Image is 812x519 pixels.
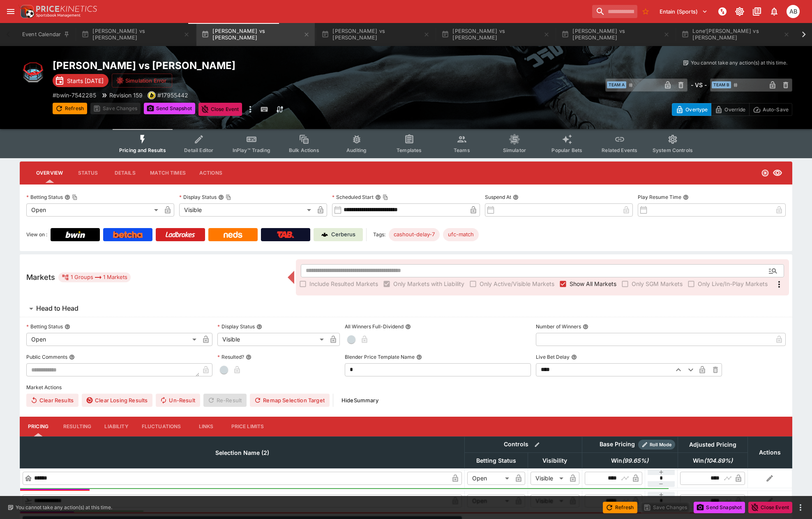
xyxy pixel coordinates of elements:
span: Popular Bets [551,147,582,153]
button: No Bookmarks [639,5,652,18]
input: search [592,5,637,18]
button: Betting Status [65,324,70,330]
button: Refresh [53,103,87,114]
button: [PERSON_NAME] vs [PERSON_NAME] [556,23,675,46]
img: bwin.png [148,92,155,99]
button: Status [69,163,106,183]
div: Base Pricing [596,439,638,450]
svg: More [774,279,784,289]
img: Ladbrokes [165,231,195,238]
span: cashout-delay-7 [389,231,440,239]
button: more [245,103,255,116]
div: Betting Target: cerberus [443,228,479,241]
button: Resulted? [246,354,251,360]
button: Public Comments [69,354,75,360]
div: bwin [148,91,156,99]
span: Roll Mode [646,441,675,448]
button: Match Times [143,163,192,183]
h6: - VS - [691,81,707,89]
label: View on : [26,228,47,241]
button: Override [711,103,749,116]
div: Visible [531,494,566,507]
span: Win(104.89%) [684,456,742,466]
span: Only Live/In-Play Markets [698,279,768,288]
span: System Controls [653,147,693,153]
div: 1 Groups 1 Markets [62,272,127,282]
button: Details [106,163,143,183]
button: HideSummary [337,394,383,407]
span: Bulk Actions [289,147,319,153]
button: Overtype [672,103,711,116]
p: Live Bet Delay [536,353,570,360]
h2: Copy To Clipboard [53,59,422,72]
button: Overview [30,163,69,183]
button: Clear Losing Results [82,394,152,407]
button: Blender Price Template Name [416,354,422,360]
button: Un-Result [156,394,200,407]
th: Actions [747,436,792,468]
button: Pricing [20,417,57,436]
p: Cerberus [331,231,355,239]
p: Scheduled Start [332,194,374,201]
span: Betting Status [467,456,525,466]
span: ufc-match [443,231,479,239]
button: Links [188,417,225,436]
button: Documentation [750,4,764,19]
button: Bulk edit [532,439,542,450]
img: Sportsbook Management [36,14,81,17]
div: Visible [531,472,566,485]
p: You cannot take any action(s) at this time. [691,59,787,67]
span: Only Markets with Liability [393,279,464,288]
span: Templates [397,147,422,153]
button: Copy To Clipboard [383,194,388,200]
button: more [796,503,805,512]
button: Copy To Clipboard [72,194,78,200]
span: Only SGM Markets [632,279,683,288]
a: Cerberus [314,228,363,241]
button: Fluctuations [135,417,188,436]
button: [PERSON_NAME] vs [PERSON_NAME] [316,23,435,46]
p: Starts [DATE] [67,76,104,85]
span: Re-Result [203,394,247,407]
span: Team A [607,81,626,88]
p: Display Status [179,194,217,201]
div: Visible [217,333,327,346]
button: Simulation Error [112,74,172,88]
img: TabNZ [277,231,294,238]
p: Overtype [685,105,708,114]
p: Betting Status [26,194,63,201]
button: Display StatusCopy To Clipboard [218,194,224,200]
p: Resulted? [217,353,244,360]
th: Controls [464,436,582,452]
span: Simulator [503,147,526,153]
button: open drawer [3,4,18,19]
img: PriceKinetics [36,6,97,12]
th: Adjusted Pricing [678,436,747,452]
p: Revision 159 [109,91,143,99]
div: Open [467,494,512,507]
span: Win(99.65%) [602,456,657,466]
span: Show All Markets [570,279,616,288]
span: Visibility [533,456,576,466]
span: Include Resulted Markets [309,279,378,288]
img: Bwin [65,231,85,238]
label: Market Actions [26,381,786,394]
span: Detail Editor [184,147,213,153]
p: Betting Status [26,323,63,330]
div: Open [467,472,512,485]
button: Auto-Save [749,103,792,116]
span: Team B [712,81,731,88]
button: Price Limits [225,417,271,436]
button: Scheduled StartCopy To Clipboard [375,194,381,200]
span: Auditing [346,147,367,153]
button: Head to Head [20,300,792,317]
button: Close Event [748,502,792,513]
button: Notifications [767,4,782,19]
label: Tags: [373,228,385,241]
img: Cerberus [321,231,328,238]
p: Override [724,105,745,114]
button: Select Tenant [655,5,713,18]
svg: Open [761,169,769,177]
button: Event Calendar [17,23,75,46]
